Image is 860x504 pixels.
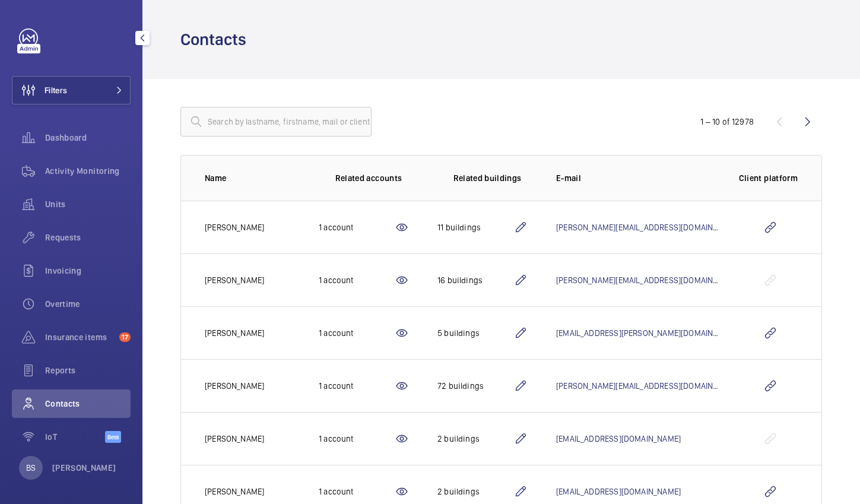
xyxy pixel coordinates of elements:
input: Search by lastname, firstname, mail or client [180,107,372,137]
p: Related buildings [453,172,522,184]
a: [PERSON_NAME][EMAIL_ADDRESS][DOMAIN_NAME] [556,275,740,285]
a: [EMAIL_ADDRESS][DOMAIN_NAME] [556,434,681,443]
div: 1 account [319,486,395,497]
span: Insurance items [45,331,115,343]
div: 1 account [319,380,395,392]
span: Beta [105,431,121,443]
p: [PERSON_NAME] [205,221,264,233]
span: Contacts [45,398,131,410]
p: E-mail [556,172,720,184]
div: 1 account [319,274,395,286]
p: Client platform [739,172,798,184]
div: 72 buildings [437,380,513,392]
span: IoT [45,431,105,443]
span: 17 [119,332,131,342]
p: [PERSON_NAME] [205,274,264,286]
div: 5 buildings [437,327,513,339]
a: [PERSON_NAME][EMAIL_ADDRESS][DOMAIN_NAME] [556,223,740,232]
span: Dashboard [45,132,131,144]
p: [PERSON_NAME] [205,327,264,339]
span: Reports [45,364,131,376]
span: Activity Monitoring [45,165,131,177]
p: Name [205,172,300,184]
span: Units [45,198,131,210]
a: [EMAIL_ADDRESS][PERSON_NAME][DOMAIN_NAME] [556,328,740,338]
span: Invoicing [45,265,131,277]
div: 2 buildings [437,433,513,445]
p: Related accounts [335,172,402,184]
span: Requests [45,232,131,243]
p: [PERSON_NAME] [205,433,264,445]
span: Overtime [45,298,131,310]
p: BS [26,462,36,474]
button: Filters [12,76,131,104]
h1: Contacts [180,28,253,50]
div: 16 buildings [437,274,513,286]
p: [PERSON_NAME] [205,380,264,392]
div: 1 account [319,221,395,233]
span: Filters [45,84,67,96]
a: [PERSON_NAME][EMAIL_ADDRESS][DOMAIN_NAME] [556,381,740,391]
div: 1 account [319,327,395,339]
div: 1 – 10 of 12978 [700,116,754,128]
div: 11 buildings [437,221,513,233]
p: [PERSON_NAME] [205,486,264,497]
div: 2 buildings [437,486,513,497]
div: 1 account [319,433,395,445]
p: [PERSON_NAME] [52,462,116,474]
a: [EMAIL_ADDRESS][DOMAIN_NAME] [556,487,681,496]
